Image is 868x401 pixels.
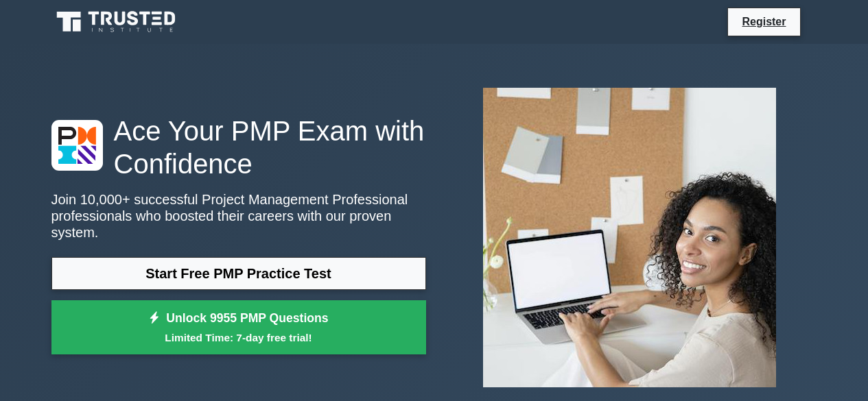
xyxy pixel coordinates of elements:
[51,300,426,355] a: Unlock 9955 PMP QuestionsLimited Time: 7-day free trial!
[51,191,426,241] p: Join 10,000+ successful Project Management Professional professionals who boosted their careers w...
[734,13,794,30] a: Register
[51,257,426,290] a: Start Free PMP Practice Test
[69,330,409,345] small: Limited Time: 7-day free trial!
[51,114,426,180] h1: Ace Your PMP Exam with Confidence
